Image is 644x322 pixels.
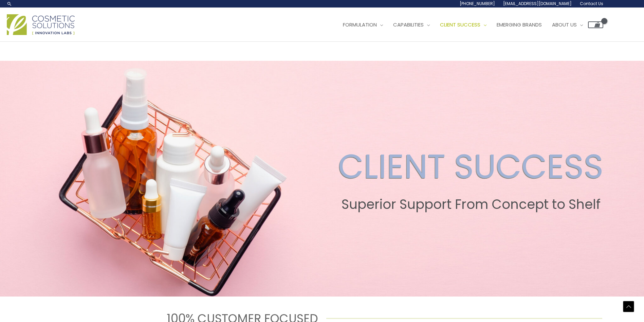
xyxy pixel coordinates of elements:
h2: Superior Support From Concept to Shelf [338,196,604,213]
a: Search icon link [7,1,12,6]
h2: CLIENT SUCCESS [338,145,604,188]
a: Emerging Brands [492,15,547,35]
a: Formulation [338,15,388,35]
span: Contact Us [580,1,603,6]
nav: Site Navigation [333,15,603,35]
a: Capabilities [388,15,435,35]
a: About Us [547,15,588,35]
span: Capabilities [393,21,424,28]
a: Client Success [435,15,492,35]
img: Cosmetic Solutions Logo [7,14,75,35]
span: [PHONE_NUMBER] [460,1,495,6]
span: Client Success [440,21,480,28]
span: [EMAIL_ADDRESS][DOMAIN_NAME] [503,1,572,6]
span: Emerging Brands [497,21,542,28]
span: About Us [552,21,577,28]
a: View Shopping Cart, empty [588,21,603,28]
span: Formulation [343,21,377,28]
